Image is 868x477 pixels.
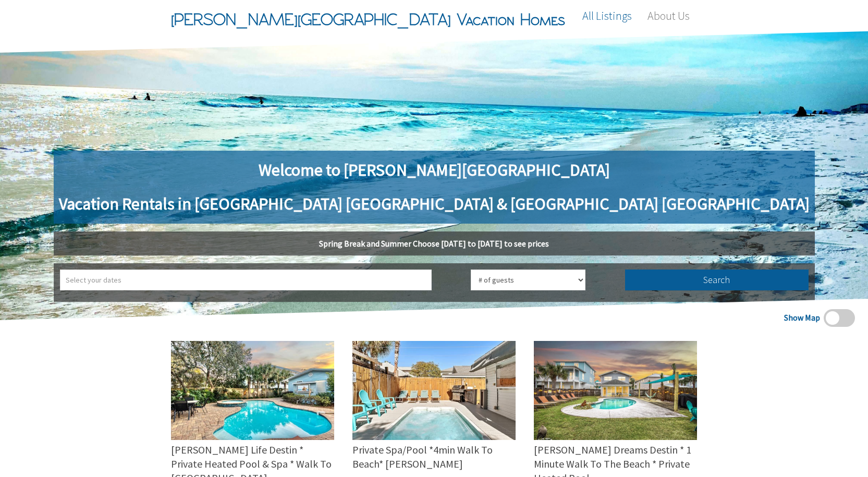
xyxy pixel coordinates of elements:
[171,4,565,35] span: [PERSON_NAME][GEOGRAPHIC_DATA] Vacation Homes
[352,341,516,471] a: Private Spa/Pool *4min Walk To Beach* [PERSON_NAME]
[54,231,815,255] h5: Spring Break and Summer Choose [DATE] to [DATE] to see prices
[625,270,809,290] button: Search
[54,151,815,224] h1: Welcome to [PERSON_NAME][GEOGRAPHIC_DATA] Vacation Rentals in [GEOGRAPHIC_DATA] [GEOGRAPHIC_DATA]...
[352,443,493,470] span: Private Spa/Pool *4min Walk To Beach* [PERSON_NAME]
[60,270,432,290] input: Select your dates
[352,341,516,440] img: 7c92263a-cf49-465a-85fd-c7e2cb01ac41.jpeg
[171,341,334,440] img: 240c1866-2ff6-42a6-a632-a0da8b4f13be.jpeg
[534,341,697,440] img: 70bd4656-b10b-4f03-83ad-191ce442ade5.jpeg
[784,312,820,323] span: Show Map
